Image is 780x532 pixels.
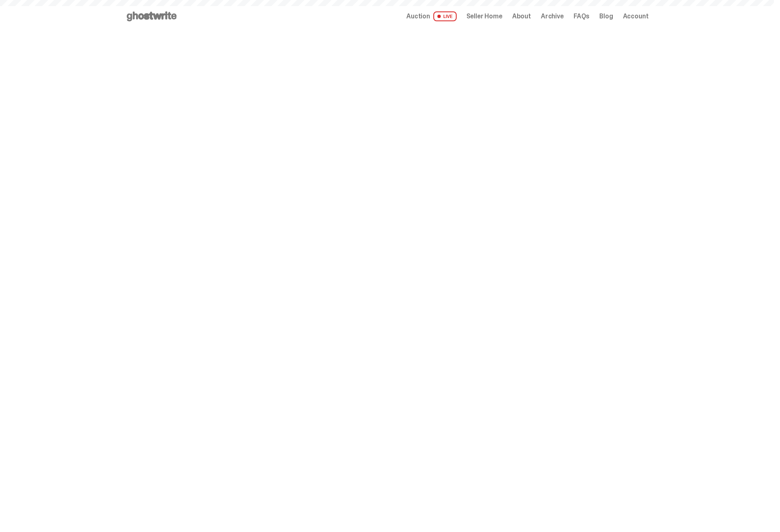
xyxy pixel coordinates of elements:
[599,13,613,20] a: Blog
[574,13,589,20] a: FAQs
[433,11,457,21] span: LIVE
[623,13,649,20] a: Account
[406,11,456,21] a: Auction LIVE
[406,13,430,20] span: Auction
[541,13,564,20] a: Archive
[512,13,531,20] a: About
[466,13,502,20] a: Seller Home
